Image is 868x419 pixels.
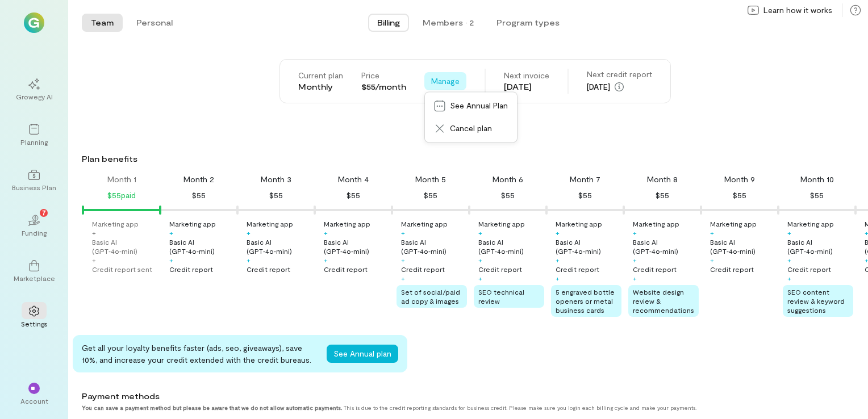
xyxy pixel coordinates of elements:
div: $55 [347,188,360,202]
div: Get all your loyalty benefits faster (ads, seo, giveaways), save 10%, and increase your credit ex... [82,342,318,366]
div: $55 [269,188,283,202]
a: See Annual Plan [427,94,515,117]
a: Marketplace [14,251,55,292]
div: Basic AI (GPT‑4o‑mini) [401,237,467,255]
div: Growegy AI [16,92,53,101]
button: Team [82,14,123,32]
button: Manage [424,72,466,90]
div: + [710,228,714,237]
span: Manage [431,76,460,87]
div: Marketing app [478,219,525,228]
div: Credit report [478,265,522,274]
button: Program types [487,14,569,32]
div: Marketing app [710,219,757,228]
div: Next credit report [587,69,652,80]
div: Marketing app [324,219,370,228]
button: See Annual plan [327,345,398,363]
div: Marketplace [14,274,55,283]
div: $55 [656,188,669,202]
div: $55 [192,188,206,202]
div: Credit report [556,265,599,274]
div: Plan benefits [82,153,863,165]
div: Basic AI (GPT‑4o‑mini) [556,237,621,255]
div: Credit report [169,265,213,274]
div: Marketing app [247,219,293,228]
a: Planning [14,115,55,156]
div: Month 5 [415,174,446,185]
button: Billing [368,14,409,32]
span: Learn how it works [763,5,832,16]
a: Business Plan [14,160,55,201]
div: [DATE] [504,81,549,93]
div: + [92,255,96,265]
span: Cancel plan [450,123,508,134]
a: Cancel plan [427,117,515,140]
div: Marketing app [92,219,139,228]
div: Basic AI (GPT‑4o‑mini) [169,237,235,255]
div: Credit report [633,265,677,274]
div: Planning [20,137,48,146]
div: + [401,274,405,283]
div: Month 9 [724,174,755,185]
div: Credit report [710,265,754,274]
a: Growegy AI [14,69,55,110]
div: Credit report [324,265,368,274]
div: $55 [424,188,437,202]
div: Business Plan [12,183,56,192]
div: Credit report [247,265,290,274]
div: Credit report [401,265,445,274]
div: Marketing app [787,219,834,228]
div: Next invoice [504,70,549,81]
div: Marketing app [169,219,216,228]
div: Month 3 [261,174,291,185]
span: Set of social/paid ad copy & images [401,288,460,305]
strong: You can save a payment method but please be aware that we do not allow automatic payments. [82,404,342,411]
div: + [169,255,173,265]
div: + [633,255,637,265]
div: + [401,255,405,265]
a: Funding [14,206,55,246]
div: Current plan [298,70,343,81]
span: 5 engraved bottle openers or metal business cards [556,288,615,314]
div: Month 7 [570,174,600,185]
div: Basic AI (GPT‑4o‑mini) [324,237,390,255]
div: Price [361,70,406,81]
div: Basic AI (GPT‑4o‑mini) [478,237,544,255]
div: + [478,274,482,283]
span: SEO content review & keyword suggestions [787,288,845,314]
div: + [633,228,637,237]
div: Credit report [787,265,831,274]
div: + [787,255,791,265]
div: + [247,228,251,237]
div: $55 [810,188,824,202]
div: Basic AI (GPT‑4o‑mini) [92,237,158,255]
div: Funding [22,228,47,237]
div: Marketing app [633,219,679,228]
button: Members · 2 [414,14,483,32]
div: + [787,228,791,237]
div: + [92,228,96,237]
div: Members · 2 [423,17,474,28]
div: Month 10 [800,174,834,185]
div: $55 paid [107,188,136,202]
div: Monthly [298,81,343,93]
span: See Annual Plan [450,100,508,111]
div: Basic AI (GPT‑4o‑mini) [787,237,853,255]
div: Month 2 [183,174,214,185]
span: Website design review & recommendations [633,288,694,314]
div: Basic AI (GPT‑4o‑mini) [710,237,776,255]
div: + [247,255,251,265]
span: SEO technical review [478,288,524,305]
div: + [556,255,560,265]
div: + [633,274,637,283]
div: [DATE] [587,80,652,94]
div: + [556,274,560,283]
span: Billing [377,17,400,28]
div: Settings [21,319,48,328]
div: Payment methods [82,391,785,402]
div: Account [20,396,48,405]
a: Settings [14,296,55,337]
div: Month 1 [107,174,136,185]
span: 7 [42,207,46,217]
